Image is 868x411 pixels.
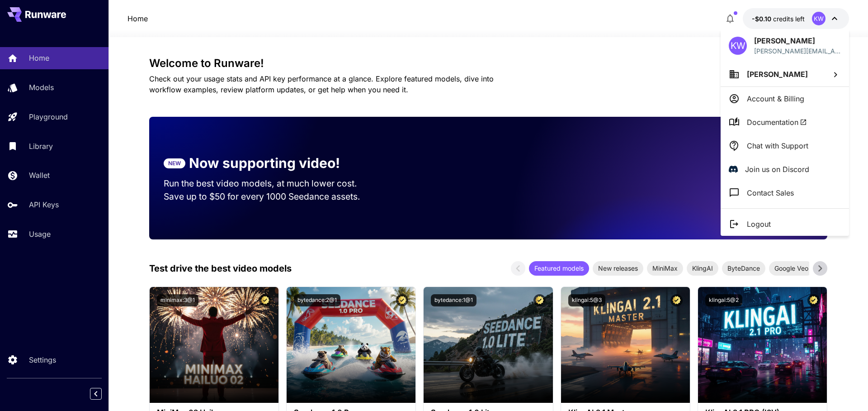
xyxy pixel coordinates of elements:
[747,93,804,104] p: Account & Billing
[721,62,849,86] button: [PERSON_NAME]
[754,46,841,56] div: ken@kwsystems.ca
[747,219,771,229] p: Logout
[754,46,841,56] p: [PERSON_NAME][EMAIL_ADDRESS][DOMAIN_NAME]
[747,70,808,79] span: [PERSON_NAME]
[747,140,808,151] p: Chat with Support
[745,164,809,175] p: Join us on Discord
[747,117,807,128] span: Documentation
[729,37,747,55] div: KW
[754,35,841,46] p: [PERSON_NAME]
[747,187,794,198] p: Contact Sales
